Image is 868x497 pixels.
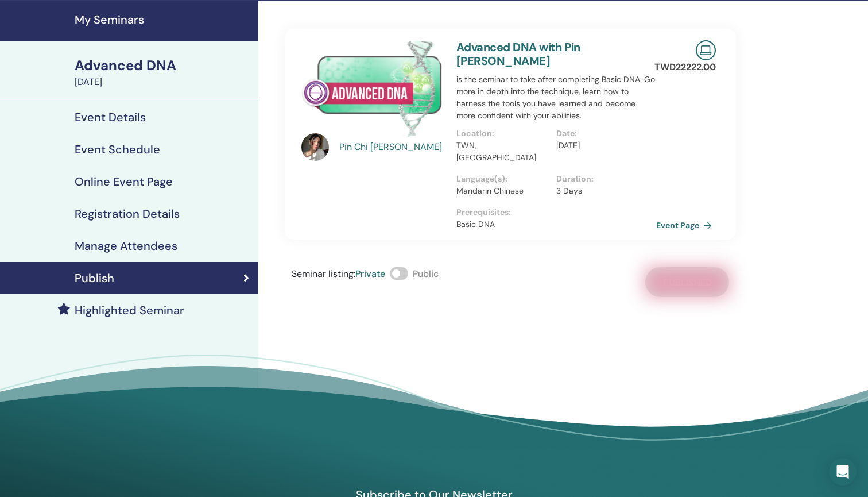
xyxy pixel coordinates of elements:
[456,128,549,140] p: Location :
[456,173,549,185] p: Language(s) :
[829,458,857,486] div: Open Intercom Messenger
[556,140,649,152] p: [DATE]
[75,239,177,253] h4: Manage Attendees
[556,185,649,197] p: 3 Days
[292,268,355,280] span: Seminar listing :
[556,173,649,185] p: Duration :
[75,13,251,26] h4: My Seminars
[355,268,385,280] span: Private
[75,56,251,75] div: Advanced DNA
[75,110,146,124] h4: Event Details
[654,60,716,74] p: TWD 22222.00
[456,140,549,164] p: TWN, [GEOGRAPHIC_DATA]
[656,217,716,234] a: Event Page
[413,268,439,280] span: Public
[75,207,180,221] h4: Registration Details
[456,218,656,230] p: Basic DNA
[456,185,549,197] p: Mandarin Chinese
[301,40,443,137] img: Advanced DNA
[75,75,251,89] div: [DATE]
[456,206,656,218] p: Prerequisites :
[301,133,329,161] img: default.jpg
[696,40,716,60] img: Live Online Seminar
[456,74,656,122] p: is the seminar to take after completing Basic DNA. Go more in depth into the technique, learn how...
[75,303,184,317] h4: Highlighted Seminar
[456,40,580,68] a: Advanced DNA with Pin [PERSON_NAME]
[339,140,445,154] a: Pin Chi [PERSON_NAME]
[75,142,160,156] h4: Event Schedule
[75,175,173,188] h4: Online Event Page
[75,271,114,285] h4: Publish
[556,128,649,140] p: Date :
[68,56,258,89] a: Advanced DNA[DATE]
